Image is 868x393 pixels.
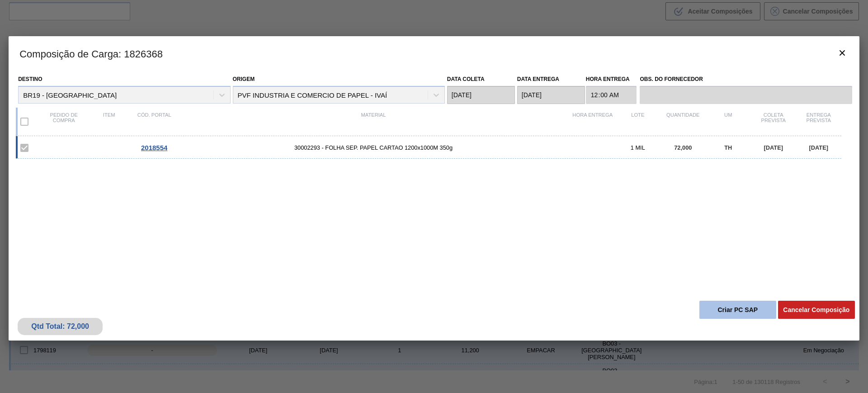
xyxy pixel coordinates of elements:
[706,112,751,131] div: UM
[517,76,559,82] label: Data entrega
[177,144,570,151] span: 30002293 - FOLHA SEP. PAPEL CARTAO 1200x1000M 350g
[809,144,828,151] span: [DATE]
[796,112,841,131] div: Entrega Prevista
[615,144,660,151] div: 1 MIL
[447,86,515,104] input: dd/mm/yyyy
[132,112,177,131] div: Cód. Portal
[699,301,776,319] button: Criar PC SAP
[674,144,692,151] span: 72,000
[41,112,86,131] div: Pedido de compra
[86,112,132,131] div: Item
[447,76,485,82] label: Data coleta
[640,73,852,86] label: Obs. do Fornecedor
[724,144,732,151] span: TH
[24,322,96,331] div: Qtd Total: 72,000
[615,112,660,131] div: Lote
[9,36,859,71] h3: Composição de Carga : 1826368
[586,73,637,86] label: Hora Entrega
[517,86,585,104] input: dd/mm/yyyy
[141,144,167,152] span: 2018554
[764,144,783,151] span: [DATE]
[132,144,177,152] div: Ir para o Pedido
[233,76,255,82] label: Origem
[177,112,570,131] div: Material
[660,112,706,131] div: Quantidade
[751,112,796,131] div: Coleta Prevista
[18,76,42,82] label: Destino
[570,112,615,131] div: Hora Entrega
[778,301,855,319] button: Cancelar Composição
